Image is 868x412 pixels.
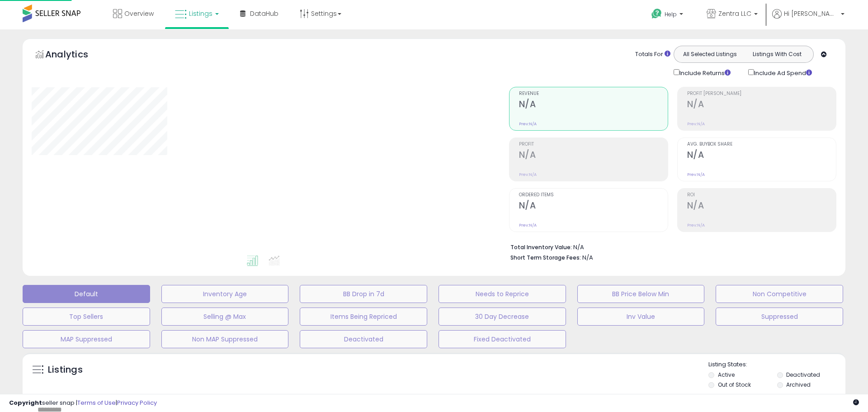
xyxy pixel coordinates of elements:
button: BB Price Below Min [577,285,705,303]
button: MAP Suppressed [23,330,150,348]
span: Ordered Items [519,193,668,198]
span: Zentra LLC [718,9,751,18]
button: Needs to Reprice [439,285,566,303]
span: ROI [687,193,836,198]
a: Help [644,1,692,29]
h2: N/A [519,150,668,162]
button: BB Drop in 7d [300,285,427,303]
span: DataHub [250,9,278,18]
a: Hi [PERSON_NAME] [772,9,844,29]
div: Include Returns [667,67,741,78]
h2: N/A [519,200,668,213]
h5: Analytics [45,48,106,63]
button: 30 Day Decrease [439,308,566,326]
strong: Copyright [9,398,42,407]
b: Total Inventory Value: [510,243,572,251]
h2: N/A [687,99,836,111]
span: Profit [519,142,668,147]
span: Help [665,10,677,18]
small: Prev: N/A [687,172,705,177]
small: Prev: N/A [519,172,537,177]
button: Default [23,285,150,303]
h2: N/A [687,150,836,162]
span: N/A [582,253,593,262]
button: Top Sellers [23,308,150,326]
button: Listings With Cost [743,48,811,60]
small: Prev: N/A [687,223,705,228]
span: Revenue [519,91,668,96]
i: Get Help [651,8,662,19]
div: Totals For [635,50,670,59]
div: seller snap | | [9,399,157,407]
span: Avg. Buybox Share [687,142,836,147]
button: Fixed Deactivated [439,330,566,348]
small: Prev: N/A [519,121,537,127]
span: Overview [124,9,154,18]
button: All Selected Listings [676,48,744,60]
button: Suppressed [716,308,843,326]
button: Inv Value [577,308,705,326]
small: Prev: N/A [519,223,537,228]
button: Inventory Age [161,285,289,303]
h2: N/A [519,99,668,111]
button: Non Competitive [716,285,843,303]
button: Items Being Repriced [300,308,427,326]
span: Listings [189,9,212,18]
button: Deactivated [300,330,427,348]
button: Non MAP Suppressed [161,330,289,348]
button: Selling @ Max [161,308,289,326]
div: Include Ad Spend [741,67,826,78]
small: Prev: N/A [687,121,705,127]
h2: N/A [687,200,836,213]
span: Hi [PERSON_NAME] [784,9,838,18]
b: Short Term Storage Fees: [510,254,581,261]
span: Profit [PERSON_NAME] [687,91,836,96]
li: N/A [510,241,830,252]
